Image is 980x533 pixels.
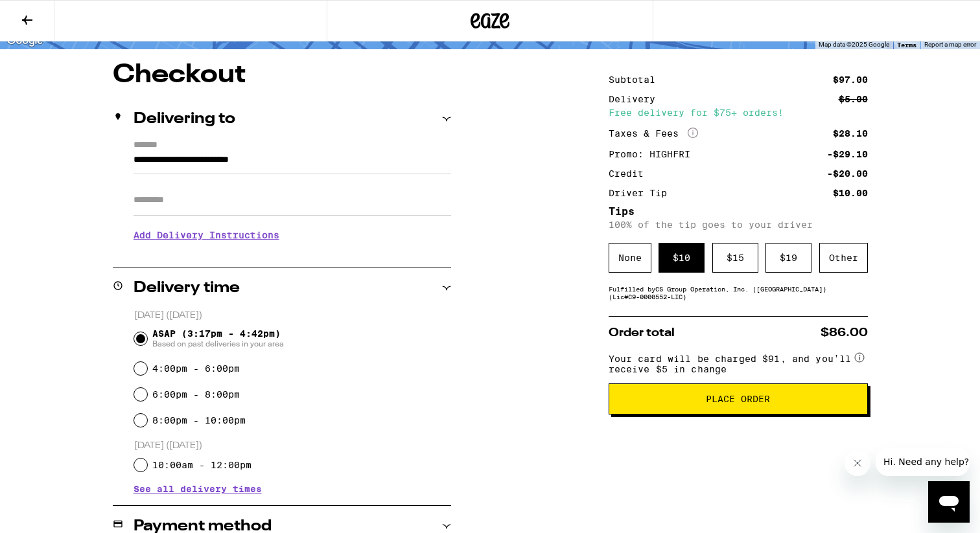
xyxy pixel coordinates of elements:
[609,220,868,230] p: 100% of the tip goes to your driver
[152,415,246,425] label: 8:00pm - 10:00pm
[819,41,889,48] span: Map data ©2025 Google
[134,111,235,127] h2: Delivering to
[134,484,262,493] button: See all delivery times
[152,460,251,470] label: 10:00am - 12:00pm
[609,188,676,198] div: Driver Tip
[152,328,284,349] span: ASAP (3:17pm - 4:42pm)
[833,188,868,198] div: $10.00
[152,339,284,349] span: Based on past deliveries in your area
[134,310,451,322] p: [DATE] ([DATE])
[706,394,770,403] span: Place Order
[609,108,868,117] div: Free delivery for $75+ orders!
[765,243,811,273] div: $ 19
[712,243,758,273] div: $ 15
[609,169,653,178] div: Credit
[833,129,868,138] div: $28.10
[819,243,868,273] div: Other
[609,285,868,301] div: Fulfilled by CS Group Operation, Inc. ([GEOGRAPHIC_DATA]) (Lic# C9-0000552-LIC )
[134,280,240,296] h2: Delivery time
[113,62,451,88] h1: Checkout
[609,243,651,273] div: None
[609,383,868,414] button: Place Order
[609,207,868,217] h5: Tips
[134,220,451,250] h3: Add Delivery Instructions
[152,389,240,400] label: 6:00pm - 8:00pm
[134,250,451,260] p: We'll contact you at [PHONE_NUMBER] when we arrive
[659,243,705,273] div: $ 10
[609,327,675,339] span: Order total
[839,95,868,104] div: $5.00
[827,150,868,159] div: -$29.10
[876,448,970,476] iframe: Message from company
[827,169,868,178] div: -$20.00
[821,327,868,339] span: $86.00
[609,349,852,374] span: Your card will be charged $91, and you’ll receive $5 in change
[609,95,664,104] div: Delivery
[833,75,868,84] div: $97.00
[928,481,970,523] iframe: Button to launch messaging window
[845,450,870,476] iframe: Close message
[609,75,664,84] div: Subtotal
[897,41,916,49] a: Terms
[609,150,699,159] div: Promo: HIGHFRI
[609,128,698,139] div: Taxes & Fees
[152,363,240,374] label: 4:00pm - 6:00pm
[134,440,451,452] p: [DATE] ([DATE])
[924,41,976,48] a: Report a map error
